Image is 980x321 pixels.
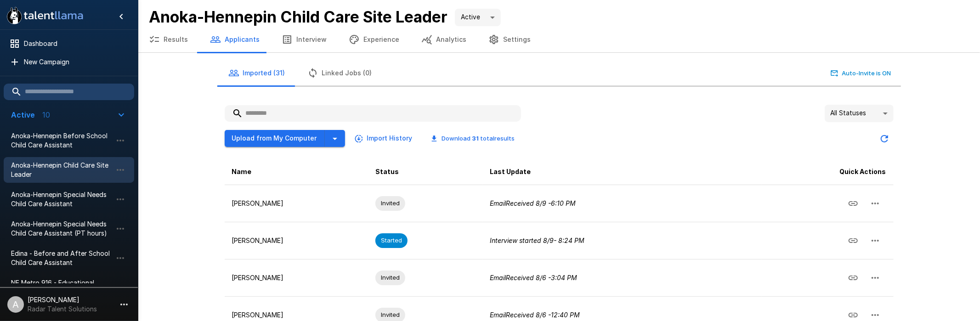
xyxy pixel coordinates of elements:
[149,7,448,26] b: Anoka-Hennepin Child Care Site Leader
[352,130,416,147] button: Import History
[490,237,585,244] i: Interview started 8/9 - 8:24 PM
[232,236,361,245] p: [PERSON_NAME]
[410,27,477,52] button: Analytics
[490,311,580,319] i: Email Received 8/6 - 12:40 PM
[829,66,894,80] button: Auto-Invite is ON
[375,236,408,245] span: Started
[762,159,893,185] th: Quick Actions
[483,159,762,185] th: Last Update
[217,60,296,86] button: Imported (31)
[842,310,864,318] span: Copy Interview Link
[271,27,338,52] button: Interview
[375,273,405,282] span: Invited
[368,159,483,185] th: Status
[232,199,361,208] p: [PERSON_NAME]
[225,130,325,147] button: Upload from My Computer
[477,27,542,52] button: Settings
[138,27,199,52] button: Results
[424,131,522,146] button: Download 31 totalresults
[232,310,361,320] p: [PERSON_NAME]
[455,9,501,26] div: Active
[199,27,271,52] button: Applicants
[338,27,410,52] button: Experience
[875,130,894,148] button: Updated Today - 9:32 AM
[232,273,361,282] p: [PERSON_NAME]
[490,274,578,282] i: Email Received 8/6 - 3:04 PM
[225,159,368,185] th: Name
[842,273,864,281] span: Copy Interview Link
[296,60,383,86] button: Linked Jobs (0)
[472,135,479,142] b: 31
[842,236,864,243] span: Copy Interview Link
[825,105,894,122] div: All Statuses
[375,310,405,319] span: Invited
[375,199,405,208] span: Invited
[842,198,864,206] span: Copy Interview Link
[490,199,576,207] i: Email Received 8/9 - 6:10 PM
